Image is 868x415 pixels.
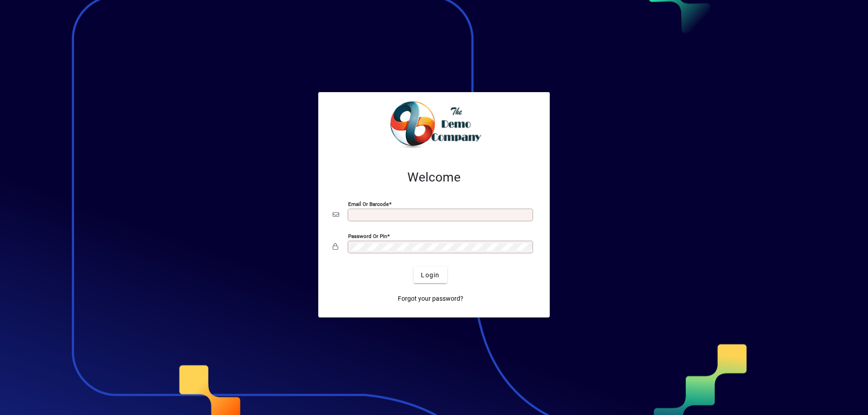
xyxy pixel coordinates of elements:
h2: Welcome [333,170,535,185]
a: Forgot your password? [394,290,467,307]
mat-label: Password or Pin [348,233,387,239]
span: Forgot your password? [398,294,463,303]
span: Login [421,270,439,280]
mat-label: Email or Barcode [348,201,389,207]
button: Login [414,267,447,283]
